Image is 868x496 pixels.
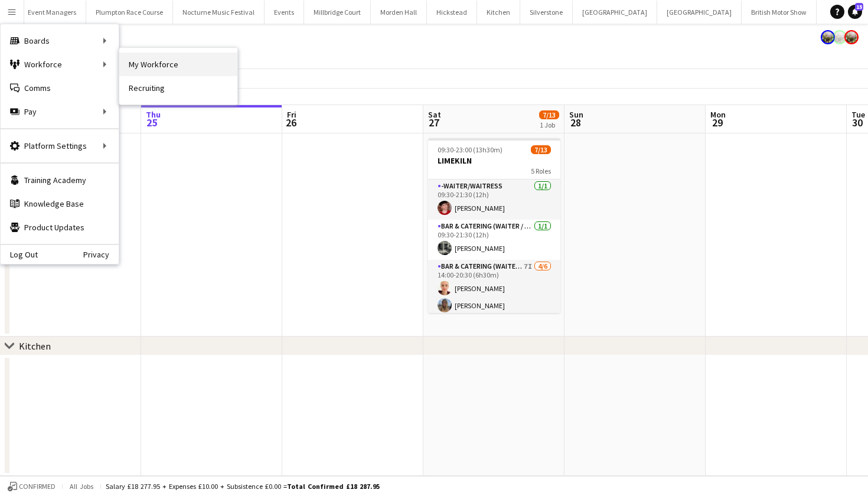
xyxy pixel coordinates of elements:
button: Confirmed [6,480,57,493]
span: 7/13 [531,145,551,154]
app-card-role: Bar & Catering (Waiter / waitress)7I4/614:00-20:30 (6h30m)[PERSON_NAME][PERSON_NAME] [428,260,560,386]
span: 27 [426,116,441,129]
span: 28 [567,116,583,129]
a: Recruiting [119,76,237,100]
button: Kitchen [477,1,520,24]
span: 25 [144,116,161,129]
span: Total Confirmed £18 287.95 [287,482,380,491]
app-job-card: 09:30-23:00 (13h30m)7/13LIMEKILN5 Roles-Waiter/Waitress1/109:30-21:30 (12h)[PERSON_NAME]Bar & Cat... [428,138,560,313]
button: Events [265,1,304,24]
button: British Motor Show [742,1,817,24]
button: Event Managers [18,1,86,24]
button: [GEOGRAPHIC_DATA] [573,1,657,24]
span: 09:30-23:00 (13h30m) [438,145,502,154]
a: Log Out [1,250,38,259]
a: Privacy [83,250,119,259]
button: [GEOGRAPHIC_DATA] [657,1,742,24]
app-card-role: Bar & Catering (Waiter / waitress)1/109:30-21:30 (12h)[PERSON_NAME] [428,220,560,260]
span: 29 [709,116,726,129]
span: Confirmed [19,482,56,491]
span: Thu [146,109,161,120]
app-user-avatar: Staffing Manager [821,30,835,44]
button: Morden Hall [371,1,427,24]
span: Fri [287,109,296,120]
a: Knowledge Base [1,192,119,216]
div: Boards [1,29,119,53]
div: Pay [1,100,119,123]
a: Product Updates [1,216,119,239]
button: Silverstone [520,1,573,24]
button: Plumpton Race Course [86,1,173,24]
span: 5 Roles [531,167,551,175]
a: Comms [1,76,119,100]
app-user-avatar: Staffing Manager [844,30,859,44]
span: Sat [428,109,441,120]
div: Kitchen [19,340,51,352]
span: 30 [850,116,865,129]
div: 1 Job [540,120,559,129]
div: Workforce [1,53,119,76]
button: Nocturne Music Festival [173,1,265,24]
span: Tue [851,109,865,120]
div: Salary £18 277.95 + Expenses £10.00 + Subsistence £0.00 = [106,482,380,491]
button: Millbridge Court [304,1,371,24]
app-user-avatar: Staffing Manager [833,30,847,44]
span: 15 [855,3,863,11]
span: 7/13 [539,110,559,119]
div: Platform Settings [1,134,119,158]
app-card-role: -Waiter/Waitress1/109:30-21:30 (12h)[PERSON_NAME] [428,180,560,220]
a: 15 [848,5,862,19]
span: Mon [710,109,726,120]
span: All jobs [67,482,96,491]
span: Sun [569,109,583,120]
button: KKHQ [817,1,854,24]
a: Training Academy [1,168,119,192]
a: My Workforce [119,53,237,76]
h3: LIMEKILN [428,155,560,166]
span: 26 [285,116,296,129]
button: Hickstead [427,1,477,24]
